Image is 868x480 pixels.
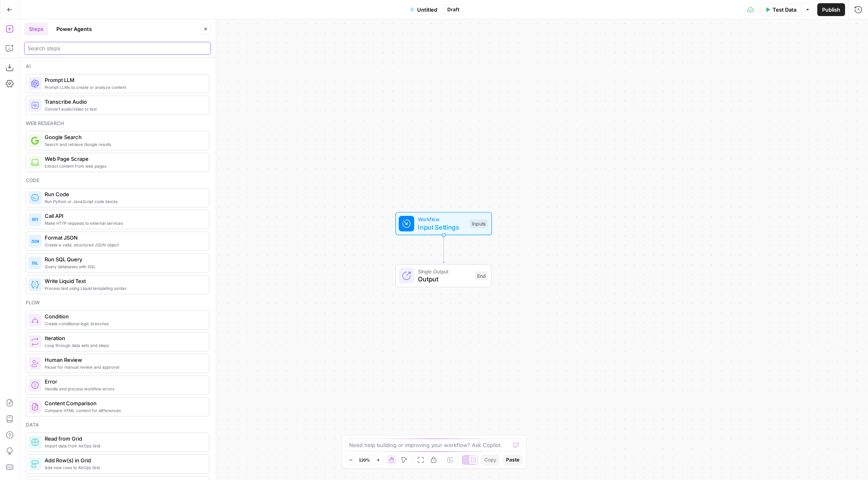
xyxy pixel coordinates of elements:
[369,212,519,235] div: WorkflowInput SettingsInputs
[26,421,209,429] div: Data
[52,23,97,35] button: Power Agents
[817,3,845,16] button: Publish
[822,6,840,14] span: Publish
[45,342,203,349] span: Loop through data sets and steps
[45,443,203,449] span: Import data from AirOps Grid
[45,98,203,106] span: Transcribe Audio
[45,456,203,464] span: Add Row(s) in Grid
[26,63,209,70] div: Ai
[45,242,203,248] span: Create a valid, structured JSON object
[45,212,203,220] span: Call API
[369,264,519,287] div: Single OutputOutputEnd
[45,285,203,291] span: Process text using Liquid templating syntax
[45,377,203,386] span: Error
[418,222,466,232] span: Input Settings
[45,198,203,205] span: Run Python or JavaScript code blocks
[45,84,203,90] span: Prompt LLMs to create or analyze content
[45,255,203,263] span: Run SQL Query
[24,23,48,35] button: Steps
[481,455,500,465] button: Copy
[418,267,471,275] span: Single Output
[506,456,519,464] span: Paste
[418,274,471,284] span: Output
[503,455,523,465] button: Paste
[45,386,203,392] span: Handle and process workflow errors
[484,456,496,464] span: Copy
[26,299,209,306] div: Flow
[442,235,445,263] g: Edge from start to end
[418,215,466,223] span: Workflow
[45,364,203,370] span: Pause for manual review and approval
[45,163,203,169] span: Extract content from web pages
[405,3,442,16] button: Untitled
[26,120,209,127] div: Web research
[45,76,203,84] span: Prompt LLM
[470,219,488,228] div: Inputs
[45,133,203,141] span: Google Search
[45,435,203,443] span: Read from Grid
[45,106,203,112] span: Convert audio/video to text
[760,3,801,16] button: Test Data
[45,407,203,414] span: Compare HTML content for differences
[26,177,209,184] div: Code
[773,6,796,14] span: Test Data
[45,263,203,270] span: Query databases with SQL
[45,320,203,327] span: Create conditional logic branches
[417,6,437,14] span: Untitled
[45,464,203,471] span: Add new rows to AirOps Grid
[45,356,203,364] span: Human Review
[28,44,207,52] input: Search steps
[359,457,370,463] span: 120%
[475,271,488,280] div: End
[45,334,203,342] span: Iteration
[447,6,459,13] span: Draft
[45,277,203,285] span: Write Liquid Text
[45,312,203,320] span: Condition
[45,220,203,226] span: Make HTTP requests to external services
[45,234,203,242] span: Format JSON
[45,155,203,163] span: Web Page Scrape
[31,403,39,411] img: vrinnnclop0vshvmafd7ip1g7ohf
[45,399,203,407] span: Content Comparison
[45,190,203,198] span: Run Code
[45,141,203,148] span: Search and retrieve Google results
